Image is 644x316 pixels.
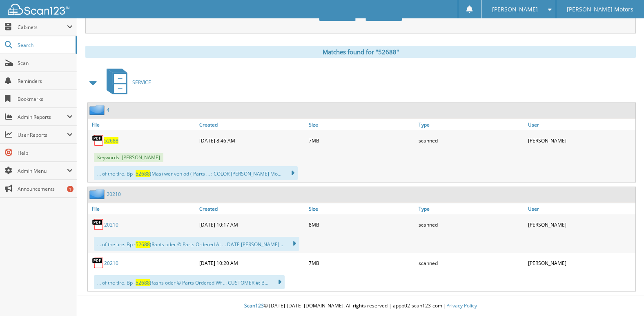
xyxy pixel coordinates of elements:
[197,255,307,271] div: [DATE] 10:20 AM
[94,237,299,251] div: ... of the tire. Bp - (Rants oder © Parts Ordered At ... DATE [PERSON_NAME]...
[132,79,151,86] span: SERVICE
[94,166,298,180] div: ... of the tire. Bp - (Mas) wer ven od ( Parts ... : COLOR [PERSON_NAME] Mo...
[94,153,163,162] span: Keywords: [PERSON_NAME]
[18,24,67,31] span: Cabinets
[307,255,416,271] div: 7MB
[88,119,197,130] a: File
[417,203,526,214] a: Type
[92,257,104,269] img: PDF.png
[197,132,307,149] div: [DATE] 8:46 AM
[136,170,150,177] span: 52688
[77,296,644,316] div: © [DATE]-[DATE] [DOMAIN_NAME]. All rights reserved | appb02-scan123-com |
[307,203,416,214] a: Size
[104,260,118,267] a: 20210
[197,216,307,233] div: [DATE] 10:17 AM
[417,132,526,149] div: scanned
[307,216,416,233] div: 8MB
[18,42,71,49] span: Search
[18,167,67,174] span: Admin Menu
[136,241,150,248] span: 52688
[307,119,416,130] a: Size
[8,4,69,15] img: scan123-logo-white.svg
[197,203,307,214] a: Created
[526,216,635,233] div: [PERSON_NAME]
[88,203,197,214] a: File
[18,149,73,156] span: Help
[102,66,151,98] a: SERVICE
[18,131,67,138] span: User Reports
[92,218,104,231] img: PDF.png
[107,107,109,113] a: 4
[307,132,416,149] div: 7MB
[244,302,264,309] span: Scan123
[567,7,633,12] span: [PERSON_NAME] Motors
[18,78,73,85] span: Reminders
[104,137,118,144] a: 52688
[417,119,526,130] a: Type
[197,119,307,130] a: Created
[526,203,635,214] a: User
[18,113,67,120] span: Admin Reports
[417,216,526,233] div: scanned
[89,105,107,115] img: folder2.png
[94,275,285,289] div: ... of the tire. Bp - (fasns oder © Parts Ordered Wf ... CUSTOMER #: B...
[92,134,104,147] img: PDF.png
[136,279,150,286] span: 52688
[104,221,118,228] a: 20210
[526,255,635,271] div: [PERSON_NAME]
[526,132,635,149] div: [PERSON_NAME]
[18,60,73,67] span: Scan
[89,189,107,199] img: folder2.png
[85,46,636,58] div: Matches found for "52688"
[417,255,526,271] div: scanned
[67,186,74,192] div: 1
[446,302,477,309] a: Privacy Policy
[18,96,73,102] span: Bookmarks
[526,119,635,130] a: User
[18,185,73,192] span: Announcements
[107,191,121,198] a: 20210
[492,7,538,12] span: [PERSON_NAME]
